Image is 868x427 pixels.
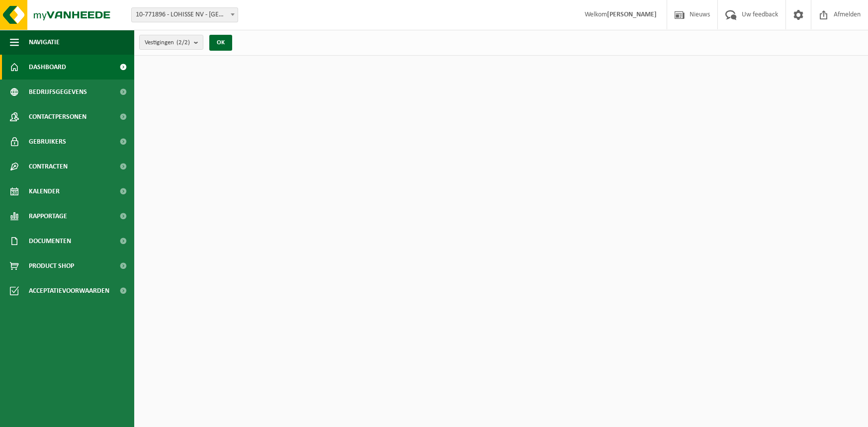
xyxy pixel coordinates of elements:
span: Product Shop [29,254,74,278]
span: Rapportage [29,204,67,229]
span: Kalender [29,179,60,204]
span: Acceptatievoorwaarden [29,278,109,303]
span: Dashboard [29,55,66,80]
count: (2/2) [176,39,190,46]
span: Navigatie [29,30,60,55]
button: OK [209,35,232,51]
span: Contactpersonen [29,104,87,129]
button: Vestigingen(2/2) [139,35,203,50]
strong: [PERSON_NAME] [607,11,657,18]
span: Vestigingen [145,35,190,50]
span: Gebruikers [29,129,66,154]
span: Bedrijfsgegevens [29,80,87,104]
span: Documenten [29,229,71,254]
span: Contracten [29,154,68,179]
span: 10-771896 - LOHISSE NV - ASSE [131,7,238,22]
span: 10-771896 - LOHISSE NV - ASSE [132,8,238,22]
